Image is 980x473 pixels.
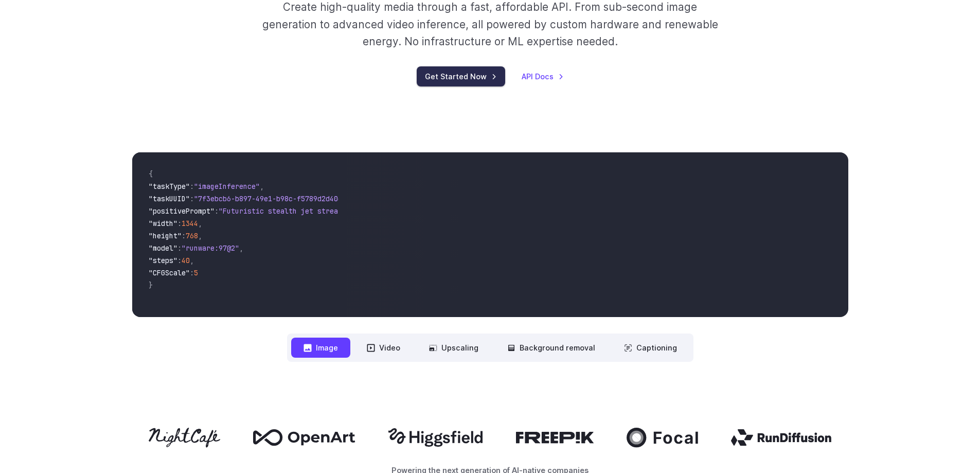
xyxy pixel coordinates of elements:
[190,194,194,203] span: :
[417,338,491,358] button: Upscaling
[190,268,194,277] span: :
[177,219,182,228] span: :
[198,219,202,228] span: ,
[149,219,177,228] span: "width"
[291,338,350,358] button: Image
[219,206,593,216] span: "Futuristic stealth jet streaking through a neon-lit cityscape with glowing purple exhaust"
[182,243,239,253] span: "runware:97@2"
[198,231,202,240] span: ,
[194,182,260,191] span: "imageInference"
[177,256,182,265] span: :
[495,338,608,358] button: Background removal
[190,256,194,265] span: ,
[239,243,243,253] span: ,
[215,206,219,216] span: :
[182,219,198,228] span: 1344
[177,243,182,253] span: :
[149,268,190,277] span: "CFGScale"
[194,194,350,203] span: "7f3ebcb6-b897-49e1-b98c-f5789d2d40d7"
[182,231,186,240] span: :
[260,182,264,191] span: ,
[186,231,198,240] span: 768
[149,231,182,240] span: "height"
[354,338,413,358] button: Video
[190,182,194,191] span: :
[194,268,198,277] span: 5
[612,338,689,358] button: Captioning
[149,182,190,191] span: "taskType"
[149,243,177,253] span: "model"
[149,281,153,290] span: }
[149,206,215,216] span: "positivePrompt"
[417,66,505,86] a: Get Started Now
[522,71,564,82] a: API Docs
[149,194,190,203] span: "taskUUID"
[182,256,190,265] span: 40
[149,256,177,265] span: "steps"
[149,169,153,179] span: {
